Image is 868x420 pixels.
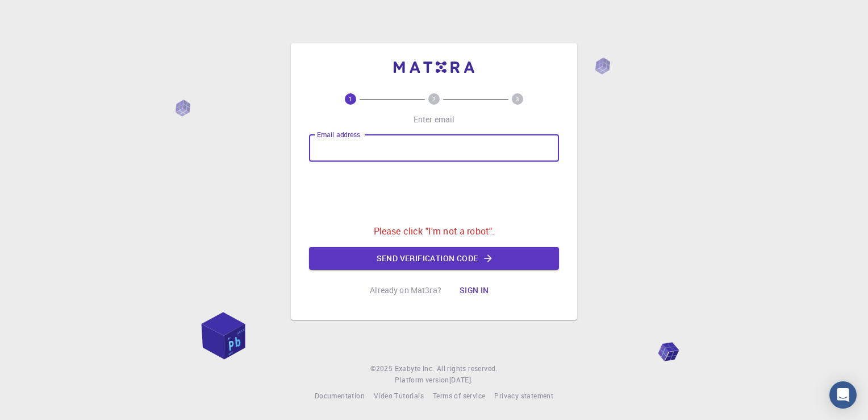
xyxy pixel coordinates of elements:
div: Open Intercom Messenger [829,381,857,409]
a: Exabyte Inc. [395,363,435,374]
a: Documentation [315,390,365,402]
span: Video Tutorials [374,391,424,400]
span: © 2025 [370,363,394,374]
button: Sign in [450,279,498,302]
span: Exabyte Inc. [395,364,435,373]
p: Already on Mat3ra? [370,285,441,296]
text: 2 [432,95,436,103]
a: Video Tutorials [374,390,424,402]
span: Platform version [395,374,449,386]
a: Terms of service [433,390,485,402]
p: Please click "I'm not a robot". [374,224,495,238]
text: 1 [349,95,352,103]
span: Documentation [315,391,365,400]
p: Enter email [414,114,455,125]
label: Email address [317,130,360,139]
iframe: reCAPTCHA [348,171,520,215]
span: [DATE] . [449,375,473,384]
span: Privacy statement [494,391,553,400]
span: Terms of service [433,391,485,400]
text: 3 [516,95,519,103]
span: All rights reserved. [437,363,498,374]
button: Send verification code [309,247,559,270]
a: [DATE]. [449,374,473,386]
a: Privacy statement [494,390,553,402]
